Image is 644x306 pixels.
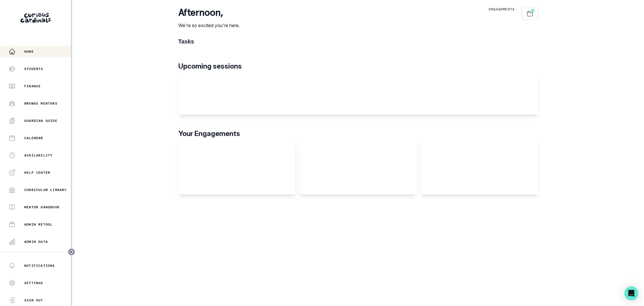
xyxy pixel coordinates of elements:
[24,170,50,175] p: Help Center
[178,38,538,45] h1: Tasks
[24,222,52,227] p: Admin Retool
[24,263,55,268] p: Notifications
[20,13,51,23] img: Curious Cardinals Logo
[24,188,67,192] p: Curriculum Library
[24,101,57,106] p: Browse Mentors
[489,7,517,12] p: Engagements:
[178,61,538,71] p: Upcoming sessions
[522,7,538,20] button: Schedule Sessions
[24,118,57,123] p: Guardian Guide
[24,84,41,88] p: Finance
[178,7,240,18] p: afternoon ,
[24,298,43,303] p: Sign Out
[178,129,538,139] p: Your Engagements
[24,49,34,54] p: Home
[178,22,240,29] p: We're so excited you're here.
[624,286,638,300] div: Open Intercom Messenger
[24,281,43,285] p: Settings
[24,136,43,140] p: Calendar
[24,205,60,209] p: Mentor Handbook
[68,248,75,256] button: Toggle sidebar
[24,239,48,244] p: Admin Data
[24,67,43,71] p: Students
[24,153,52,158] p: Availability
